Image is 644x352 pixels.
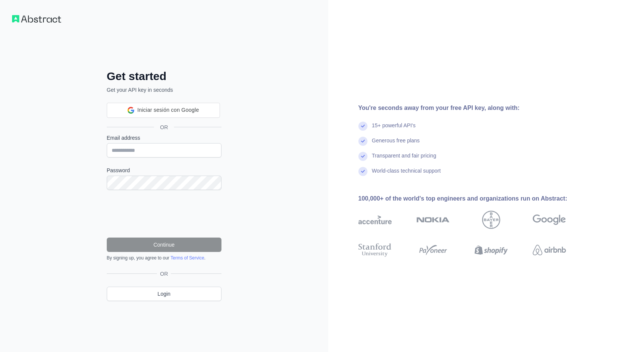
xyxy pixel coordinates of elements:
img: check mark [358,122,367,131]
span: OR [157,270,171,278]
img: payoneer [417,242,450,258]
div: Iniciar sesión con Google [107,103,220,118]
span: OR [154,124,174,131]
img: check mark [358,137,367,146]
img: check mark [358,152,367,161]
p: Get your API key in seconds [107,86,221,94]
img: stanford university [358,242,392,258]
img: check mark [358,167,367,176]
a: Terms of Service [171,255,204,261]
h2: Get started [107,69,221,83]
div: Generous free plans [372,137,420,152]
div: You're seconds away from your free API key, along with: [358,103,590,113]
img: airbnb [533,242,566,258]
span: Iniciar sesión con Google [137,106,199,114]
div: 100,000+ of the world's top engineers and organizations run on Abstract: [358,194,590,203]
img: bayer [482,211,500,229]
img: Workflow [12,15,61,23]
button: Continue [107,238,221,252]
img: shopify [475,242,508,258]
div: 15+ powerful API's [372,122,416,137]
a: Login [107,287,221,301]
iframe: reCAPTCHA [107,199,221,228]
label: Password [107,167,221,174]
img: google [533,211,566,229]
img: accenture [358,211,392,229]
label: Email address [107,134,221,142]
img: nokia [417,211,450,229]
div: World-class technical support [372,167,441,182]
div: Transparent and fair pricing [372,152,437,167]
div: By signing up, you agree to our . [107,255,221,261]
